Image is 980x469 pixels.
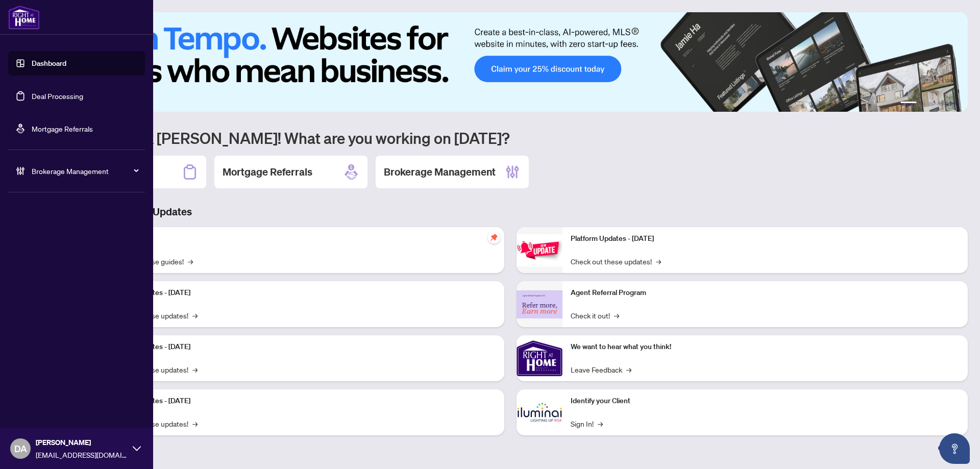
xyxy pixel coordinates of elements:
[384,165,496,179] h2: Brokerage Management
[953,102,958,106] button: 6
[107,396,496,407] p: Platform Updates - [DATE]
[900,102,917,106] button: 1
[32,59,66,68] a: Dashboard
[937,102,941,106] button: 4
[36,449,128,460] span: [EMAIL_ADDRESS][DOMAIN_NAME]
[223,165,312,179] h2: Mortgage Referrals
[53,205,968,219] h3: Brokerage & Industry Updates
[945,102,949,106] button: 5
[192,310,198,321] span: →
[571,418,603,429] a: Sign In!→
[571,310,619,321] a: Check it out!→
[571,256,661,267] a: Check out these updates!→
[192,418,198,429] span: →
[32,165,138,177] span: Brokerage Management
[571,341,960,353] p: We want to hear what you think!
[921,102,925,106] button: 2
[8,5,40,30] img: logo
[517,335,562,381] img: We want to hear what you think!
[598,418,603,429] span: →
[488,231,500,243] span: pushpin
[107,233,496,244] p: Self-Help
[192,364,198,375] span: →
[53,128,968,147] h1: Welcome back [PERSON_NAME]! What are you working on [DATE]?
[656,256,661,267] span: →
[188,256,193,267] span: →
[517,389,562,435] img: Identify your Client
[614,310,619,321] span: →
[32,91,83,101] a: Deal Processing
[929,102,933,106] button: 3
[36,437,128,448] span: [PERSON_NAME]
[626,364,631,375] span: →
[517,290,562,318] img: Agent Referral Program
[32,124,93,133] a: Mortgage Referrals
[107,341,496,353] p: Platform Updates - [DATE]
[571,364,631,375] a: Leave Feedback→
[517,234,562,266] img: Platform Updates - June 23, 2025
[14,441,27,456] span: DA
[571,287,960,299] p: Agent Referral Program
[939,433,970,464] button: Open asap
[53,12,968,112] img: Slide 0
[571,396,960,407] p: Identify your Client
[107,287,496,299] p: Platform Updates - [DATE]
[571,233,960,244] p: Platform Updates - [DATE]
